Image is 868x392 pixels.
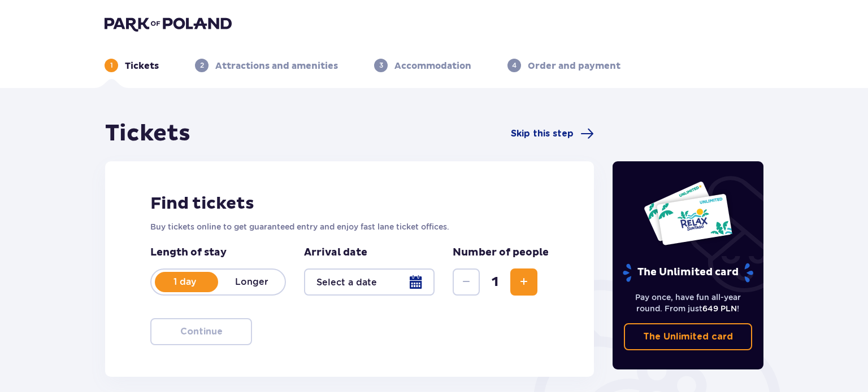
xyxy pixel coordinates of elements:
div: 2Attractions and amenities [195,59,338,72]
p: Pay once, have fun all-year round. From just ! [624,292,753,314]
p: The Unlimited card [643,331,733,343]
p: Order and payment [528,60,620,72]
button: Increase [510,268,537,296]
p: The Unlimited card [622,263,754,283]
div: 1Tickets [105,59,159,72]
a: Skip this step [511,127,594,140]
a: The Unlimited card [624,323,753,350]
h1: Tickets [105,120,190,148]
p: Buy tickets online to get guaranteed entry and enjoy fast lane ticket offices. [150,221,549,232]
p: Tickets [125,60,159,72]
span: Skip this step [511,127,574,140]
span: 1 [482,274,508,290]
img: Two entry cards to Suntago with the word 'UNLIMITED RELAX', featuring a white background with tro... [643,180,733,246]
p: 2 [200,60,204,71]
p: Longer [218,276,285,288]
button: Decrease [453,268,480,296]
p: Accommodation [394,60,471,72]
div: 4Order and payment [507,59,620,72]
p: 1 day [151,276,218,288]
p: Attractions and amenities [215,60,338,72]
p: 1 [110,60,113,71]
p: 4 [512,60,517,71]
span: 649 PLN [702,304,737,313]
h2: Find tickets [150,193,549,214]
p: Arrival date [304,246,367,259]
p: Continue [180,325,223,338]
p: 3 [379,60,383,71]
p: Length of stay [150,246,286,259]
div: 3Accommodation [374,59,471,72]
button: Continue [150,318,252,345]
img: Park of Poland logo [105,16,232,32]
p: Number of people [453,246,549,259]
